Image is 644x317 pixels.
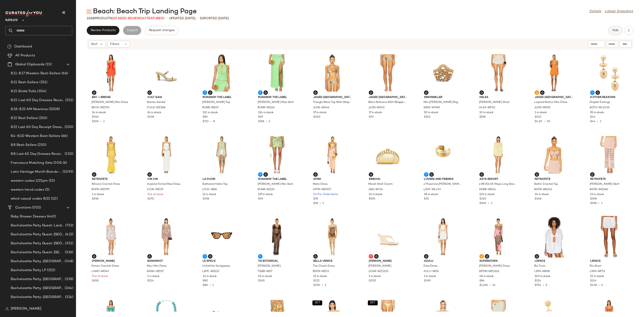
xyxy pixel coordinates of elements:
a: Details [589,9,601,14]
span: 50 in stock [424,111,438,115]
img: JLON-WD92_V1.jpg [531,52,576,94]
span: [PERSON_NAME] [92,259,130,263]
span: superdown [479,259,517,263]
div: Beach: Beach Trip Landing Page [87,7,197,16]
img: svg%3e [486,255,488,258]
span: ROFR-WD979 [91,188,109,192]
span: Marlo Dress [313,182,328,186]
span: 8.22 Best Sellers [11,116,38,121]
img: SIMO-WY88_V1.jpg [420,52,466,94]
span: Imperial Orchid Maxi Dress [147,182,180,186]
span: LFUO-WS8 [202,188,217,192]
img: svg%3e [370,173,372,176]
span: RUNR-WQ32 [258,188,275,192]
span: Jaded [GEOGRAPHIC_DATA] [369,96,407,100]
img: svg%3e [536,91,538,94]
span: LSPE-WG117 [202,270,219,274]
span: $198 [258,120,264,123]
img: BANH-WD57_V1.jpg [144,216,189,257]
img: svg%3e [370,91,372,94]
img: svg%3e [314,91,317,94]
span: TGBR-WD7 [258,270,272,274]
img: LSPE-WG117_V1.jpg [199,216,244,257]
span: (352) [46,268,55,273]
button: Review Products [87,26,119,35]
span: ROFR-WS345 [534,188,552,192]
span: (336) [64,250,73,255]
span: retrofete [92,177,130,181]
p: updated [DATE] [169,16,195,21]
span: Bachelorette Party LP [11,268,46,273]
span: 12 in stock [203,193,216,197]
span: [PERSON_NAME] Short [479,100,510,104]
span: x REVOLVE Maya Long Sleeve Belted Dress [479,182,517,186]
span: RUNR-WQ26 [258,106,275,110]
span: 8.22 Last 60 Day Receipt Dresses [11,125,64,130]
span: [PERSON_NAME] [368,264,391,268]
img: svg%3e [209,91,212,94]
span: (10) [50,196,58,201]
span: (66) [61,71,68,76]
span: • [597,202,601,205]
span: (422) [64,232,73,237]
span: JLON-WD92 [534,106,551,110]
div: Products [87,16,164,21]
img: JLON-WX46_V1.jpg [310,52,355,94]
img: AORR-WD41_V1.jpg [476,134,521,176]
span: 1 in stock [535,111,547,115]
span: (66) [60,134,68,139]
span: 8.8 Last 60 Day Dresses Receipts Best-Sellers [11,151,64,157]
span: LSPA-WS98 [534,270,550,274]
img: svg%3e [536,255,538,258]
span: (6) [62,160,67,166]
img: LAMO-WD45_V1.jpg [88,216,133,257]
img: AFFM-WD507_V1.jpg [310,134,355,176]
span: $598 [590,197,597,201]
img: svg%3e [209,255,212,258]
span: $598 [590,202,597,205]
span: • [264,120,269,123]
img: svg%3e [314,255,317,258]
img: svg%3e [264,91,267,94]
span: 10 in stock [479,111,494,115]
span: 1 [322,202,324,205]
span: Runaway The Label [203,96,241,100]
img: svg%3e [5,307,9,311]
img: 8OTH-WL2035_V1.jpg [587,52,632,94]
span: Jaded [GEOGRAPHIC_DATA] [535,96,573,100]
span: $198 [479,115,485,119]
span: Baby Shower Dresses [11,214,46,219]
span: Bellini Crochet Top [534,182,558,186]
span: Monet Shell Clutch [368,182,393,186]
span: $245 [424,115,430,119]
span: 8 [213,120,215,123]
span: Latin Heritage Month Brands- DO NOT DELETE [11,169,62,174]
span: Rio Tunic [534,264,546,268]
span: JLON-WX45 [368,106,385,110]
img: BVEN-WD21_V1.jpg [310,216,355,257]
span: [PERSON_NAME] Dress [479,264,510,268]
span: Helsa [479,96,517,100]
span: Dashboard [14,44,32,49]
span: [PERSON_NAME] Maxi Skirt [258,100,294,104]
img: ROFR-WQ186_V1.jpg [587,134,632,176]
span: $960 [479,202,486,205]
button: SET [312,300,322,305]
span: Unfaithful Sunlgasses [202,264,230,268]
span: LOVF-WL233 [424,188,441,192]
span: $55 [424,197,429,201]
span: 8.15 Last 60 Day Dresses Receipt [11,98,64,103]
span: 54 Pre-Order Items [313,193,338,197]
span: $348 [535,197,541,201]
span: 1068 [87,17,95,20]
button: SET [368,300,378,305]
span: 42 in stock [203,274,217,279]
span: x Yhasmina [PERSON_NAME] Cuff [424,182,462,186]
span: AFFM-WD507 [313,188,331,192]
span: $99 [258,115,263,119]
span: (15) [44,62,52,67]
span: BANH-WD57 [147,270,164,274]
img: svg%3e [148,173,151,176]
span: • [99,120,103,123]
span: BECA-WD756 [91,106,109,110]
